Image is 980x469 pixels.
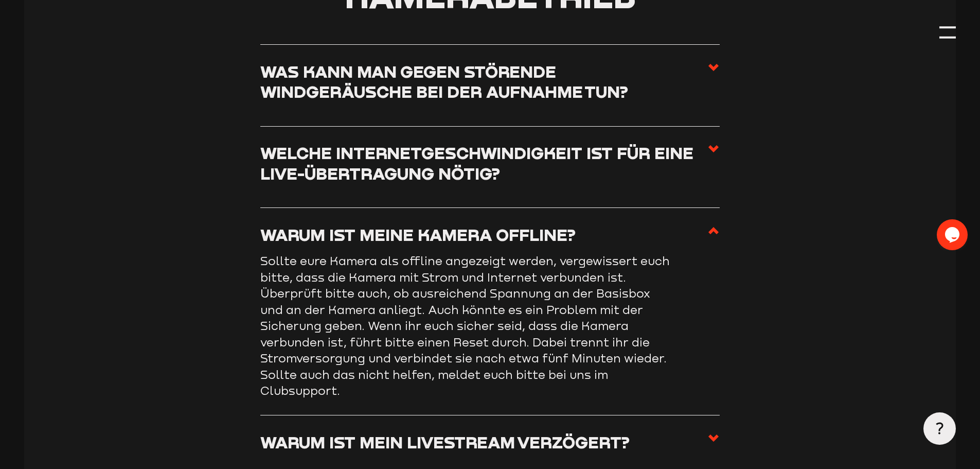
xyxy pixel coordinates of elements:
[937,219,970,250] iframe: chat widget
[260,253,672,399] p: Sollte eure Kamera als offline angezeigt werden, vergewissert euch bitte, dass die Kamera mit Str...
[260,224,576,245] h3: Warum ist meine Kamera offline?
[260,432,630,452] h3: Warum ist mein Livestream verzögert?
[260,143,707,183] h3: Welche Internetgeschwindigkeit ist für eine Live-Übertragung nötig?
[260,61,707,102] h3: Was kann man gegen störende Windgeräusche bei der Aufnahme tun?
